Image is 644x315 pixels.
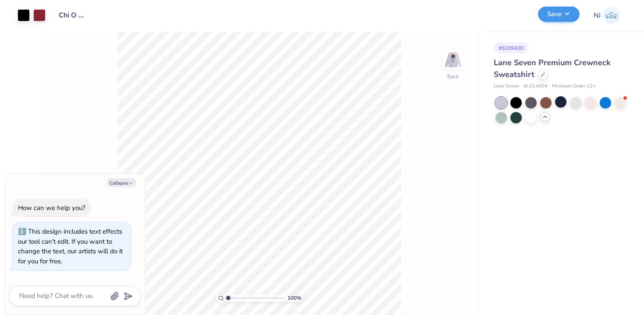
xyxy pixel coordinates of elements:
button: Save [538,7,580,22]
span: 100 % [287,294,301,302]
input: Untitled Design [52,7,95,24]
span: NJ [594,10,601,21]
span: Lane Seven Premium Crewneck Sweatshirt [494,57,611,80]
img: Back [444,51,462,68]
span: Lane Seven [494,83,519,90]
div: How can we help you? [18,203,85,212]
img: Nick Johnson [603,7,620,24]
div: # 510943D [494,42,529,53]
span: Minimum Order: 12 + [552,83,596,90]
span: # LS14004 [524,83,548,90]
button: Collapse [107,178,136,187]
div: This design includes text effects our tool can't edit. If you want to change the text, our artist... [18,227,123,266]
div: Back [447,73,459,80]
a: NJ [594,7,620,24]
